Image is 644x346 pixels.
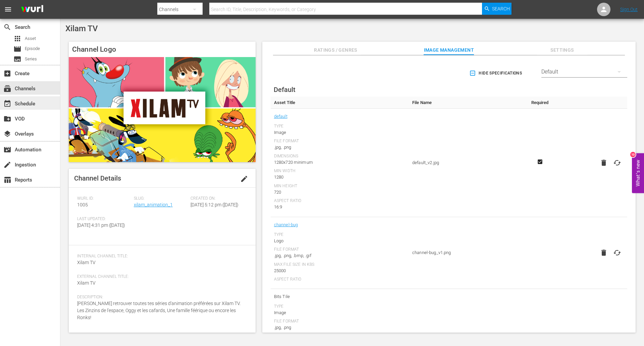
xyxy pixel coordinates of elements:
[274,86,296,94] span: Default
[3,85,11,93] span: Channels
[77,223,125,228] span: [DATE] 4:31 pm ([DATE])
[620,7,638,12] a: Sign Out
[274,189,406,196] div: 720
[274,129,406,136] div: Image
[274,112,287,121] a: default
[274,198,406,204] div: Aspect Ratio
[274,159,406,166] div: 1280x720 minimum
[274,292,406,301] span: Bits Tile
[274,309,406,316] div: Image
[69,57,256,162] img: Xilam TV
[77,295,244,300] span: Description:
[274,204,406,210] div: 16:9
[274,319,406,324] div: File Format
[77,274,244,280] span: External Channel Title:
[492,3,510,15] span: Search
[134,202,173,207] a: xilam_animation_1
[274,304,406,309] div: Type
[274,174,406,181] div: 1280
[271,97,409,109] th: Asset Title
[3,23,11,31] span: Search
[541,62,627,81] div: Default
[468,64,525,83] button: Hide Specifications
[13,55,21,63] span: Series
[77,254,244,259] span: Internal Channel Title:
[482,3,512,15] button: Search
[471,70,522,77] span: Hide Specifications
[630,152,636,157] div: 10
[77,260,96,265] span: Xilam TV
[13,35,21,43] span: Asset
[77,280,96,286] span: Xilam TV
[4,5,12,13] span: menu
[3,161,11,169] span: Ingestion
[274,144,406,151] div: .jpg, .png
[274,220,298,229] a: channel-bug
[3,69,11,78] span: Create
[537,46,587,54] span: Settings
[536,159,544,165] svg: Required
[409,217,525,289] td: channel-bug_v1.png
[525,97,554,109] th: Required
[3,130,11,138] span: Overlays
[77,301,240,320] span: [PERSON_NAME] retrouver toutes tes séries d'animation préférées sur Xilam TV. Les Zinzins de l'es...
[274,238,406,244] div: Logo
[74,174,121,182] span: Channel Details
[77,196,130,201] span: Wurl ID:
[274,324,406,331] div: .jpg, .png
[274,124,406,129] div: Type
[409,109,525,217] td: default_v2.jpg
[191,196,244,201] span: Created On:
[25,35,36,42] span: Asset
[274,252,406,259] div: .jpg, .png, .bmp, .gif
[632,153,644,193] button: Open Feedback Widget
[274,247,406,252] div: File Format
[274,168,406,174] div: Min Width
[424,46,474,54] span: Image Management
[240,175,248,183] span: edit
[274,232,406,238] div: Type
[274,139,406,144] div: File Format
[77,202,88,207] span: 1005
[274,154,406,159] div: Dimensions
[274,184,406,189] div: Min Height
[69,42,256,57] h4: Channel Logo
[16,2,48,17] img: ans4CAIJ8jUAAAAAAAAAAAAAAAAAAAAAAAAgQb4GAAAAAAAAAAAAAAAAAAAAAAAAJMjXAAAAAAAAAAAAAAAAAAAAAAAAgAT5G...
[274,267,406,274] div: 25000
[274,277,406,282] div: Aspect Ratio
[13,45,21,53] span: Episode
[236,171,252,187] button: edit
[274,262,406,267] div: Max File Size In Kbs
[77,216,130,222] span: Last Updated:
[311,46,361,54] span: Ratings / Genres
[65,24,98,33] span: Xilam TV
[25,45,40,52] span: Episode
[25,56,37,62] span: Series
[3,115,11,123] span: VOD
[409,97,525,109] th: File Name
[3,146,11,154] span: Automation
[3,100,11,108] span: Schedule
[3,176,11,184] span: Reports
[134,196,187,201] span: Slug:
[191,202,238,207] span: [DATE] 5:12 pm ([DATE])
